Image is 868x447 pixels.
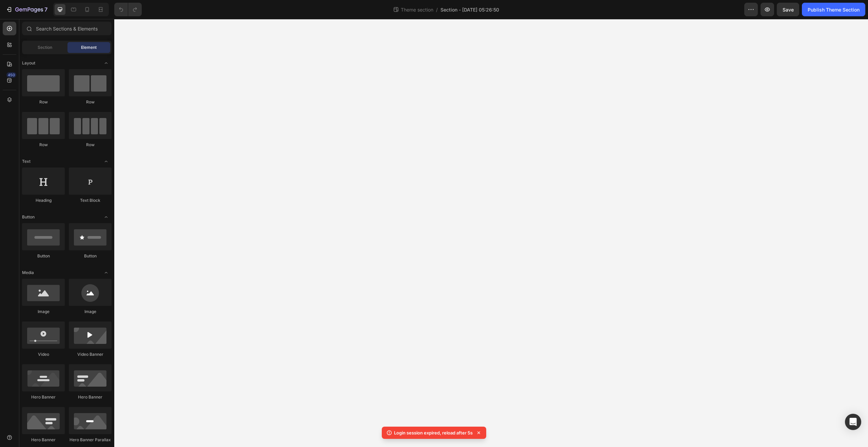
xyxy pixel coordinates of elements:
[69,142,112,148] div: Row
[114,3,142,16] div: Undo/Redo
[22,437,65,443] div: Hero Banner
[22,142,65,148] div: Row
[22,60,35,66] span: Layout
[69,253,112,259] div: Button
[69,437,112,443] div: Hero Banner Parallax
[22,351,65,357] div: Video
[808,6,860,13] div: Publish Theme Section
[101,156,112,167] span: Toggle open
[22,270,34,276] span: Media
[394,429,473,436] p: Login session expired, reload after 5s
[101,58,112,69] span: Toggle open
[69,309,112,315] div: Image
[69,99,112,105] div: Row
[399,6,435,13] span: Theme section
[22,309,65,315] div: Image
[69,197,112,203] div: Text Block
[845,414,861,430] div: Open Intercom Messenger
[44,5,47,14] p: 7
[114,19,868,447] iframe: Design area
[777,3,799,16] button: Save
[22,158,31,164] span: Text
[101,212,112,222] span: Toggle open
[22,394,65,400] div: Hero Banner
[6,72,16,78] div: 450
[101,267,112,278] span: Toggle open
[22,214,35,220] span: Button
[38,44,52,51] span: Section
[22,197,65,203] div: Heading
[22,99,65,105] div: Row
[783,7,794,13] span: Save
[436,6,438,13] span: /
[802,3,865,16] button: Publish Theme Section
[3,3,51,16] button: 7
[69,394,112,400] div: Hero Banner
[440,6,499,13] span: Section - [DATE] 05:26:50
[81,44,97,51] span: Element
[69,351,112,357] div: Video Banner
[22,22,112,35] input: Search Sections & Elements
[22,253,65,259] div: Button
